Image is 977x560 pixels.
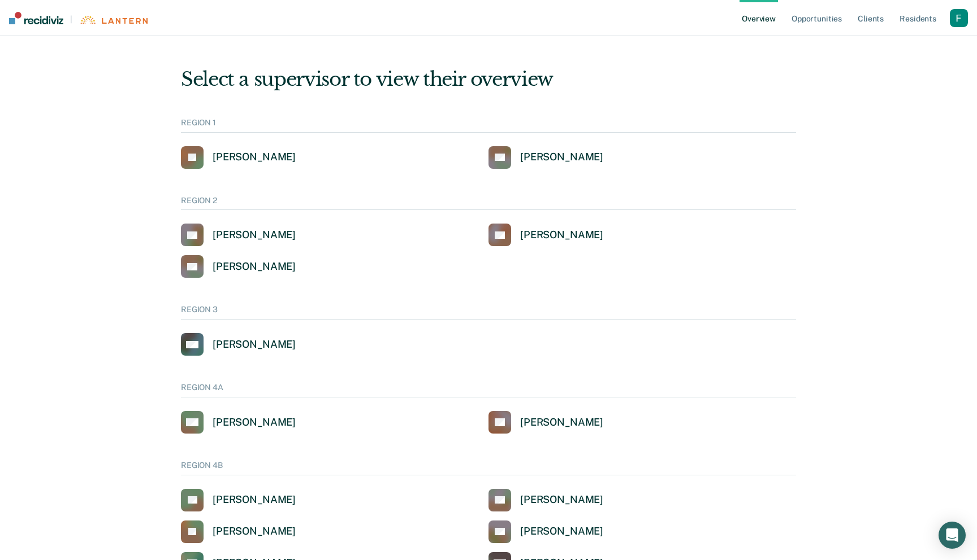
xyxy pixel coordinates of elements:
[9,12,63,24] img: Recidiviz
[488,489,603,511] a: [PERSON_NAME]
[213,151,296,164] div: [PERSON_NAME]
[488,224,603,246] a: [PERSON_NAME]
[181,146,296,169] a: [PERSON_NAME]
[181,255,296,278] a: [PERSON_NAME]
[181,68,796,91] div: Select a supervisor to view their overview
[939,522,966,549] div: Open Intercom Messenger
[488,411,603,434] a: [PERSON_NAME]
[181,333,296,356] a: [PERSON_NAME]
[520,416,603,429] div: [PERSON_NAME]
[181,520,296,543] a: [PERSON_NAME]
[520,493,603,506] div: [PERSON_NAME]
[213,260,296,273] div: [PERSON_NAME]
[213,229,296,242] div: [PERSON_NAME]
[213,493,296,506] div: [PERSON_NAME]
[488,146,603,169] a: [PERSON_NAME]
[213,525,296,538] div: [PERSON_NAME]
[213,416,296,429] div: [PERSON_NAME]
[181,305,796,320] div: REGION 3
[79,16,148,24] img: Lantern
[63,15,79,24] span: |
[213,338,296,351] div: [PERSON_NAME]
[488,520,603,543] a: [PERSON_NAME]
[520,525,603,538] div: [PERSON_NAME]
[520,229,603,242] div: [PERSON_NAME]
[181,489,296,511] a: [PERSON_NAME]
[181,411,296,434] a: [PERSON_NAME]
[181,118,796,133] div: REGION 1
[181,461,796,475] div: REGION 4B
[181,224,296,246] a: [PERSON_NAME]
[181,383,796,397] div: REGION 4A
[9,12,148,24] a: |
[520,151,603,164] div: [PERSON_NAME]
[181,196,796,211] div: REGION 2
